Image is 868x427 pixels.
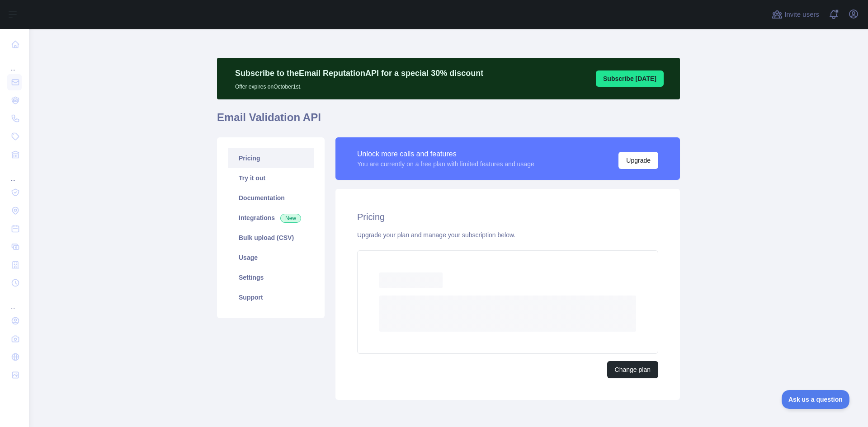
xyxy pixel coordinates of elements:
[228,208,314,228] a: Integrations New
[770,7,821,22] button: Invite users
[7,293,22,311] div: ...
[357,149,534,160] div: Unlock more calls and features
[228,228,314,248] a: Bulk upload (CSV)
[217,110,680,132] h1: Email Validation API
[228,287,314,307] a: Support
[782,390,850,409] iframe: Toggle Customer Support
[357,160,534,169] div: You are currently on a free plan with limited features and usage
[784,9,819,20] span: Invite users
[7,54,22,72] div: ...
[596,70,664,87] button: Subscribe [DATE]
[618,152,658,169] button: Upgrade
[357,211,658,223] h2: Pricing
[357,230,658,239] div: Upgrade your plan and manage your subscription below.
[7,164,22,183] div: ...
[228,168,314,188] a: Try it out
[280,214,301,223] span: New
[235,67,483,80] p: Subscribe to the Email Reputation API for a special 30 % discount
[228,188,314,208] a: Documentation
[235,80,483,90] p: Offer expires on October 1st.
[228,148,314,168] a: Pricing
[228,267,314,287] a: Settings
[607,361,658,378] button: Change plan
[228,248,314,267] a: Usage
